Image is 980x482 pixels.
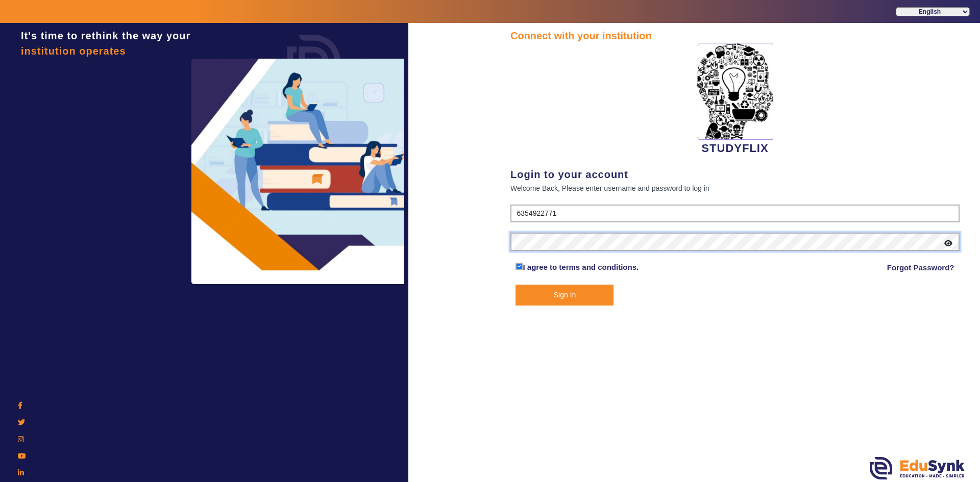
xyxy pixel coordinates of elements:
[887,262,954,274] a: Forgot Password?
[697,43,773,140] img: 2da83ddf-6089-4dce-a9e2-416746467bdd
[21,45,126,57] span: institution operates
[191,59,406,284] img: login3.png
[510,205,960,223] input: User Name
[510,182,960,194] div: Welcome Back, Please enter username and password to log in
[510,167,960,182] div: Login to your account
[510,28,960,43] div: Connect with your institution
[21,30,190,41] span: It's time to rethink the way your
[276,23,352,99] img: login.png
[516,285,614,306] button: Sign In
[523,263,639,271] a: I agree to terms and conditions.
[510,43,960,157] div: STUDYFLIX
[870,457,965,479] img: edusynk.png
